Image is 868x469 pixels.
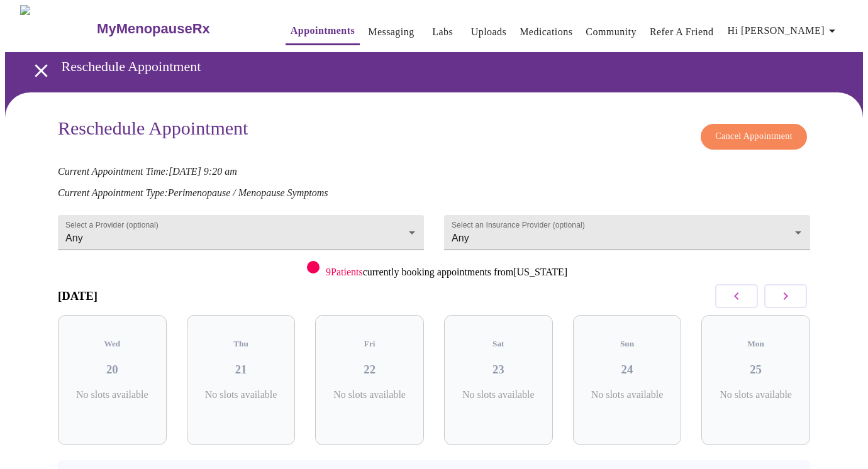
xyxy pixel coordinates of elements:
[96,7,260,51] a: MyMenopauseRx
[645,19,719,45] button: Refer a Friend
[432,23,453,41] a: Labs
[58,289,97,303] h3: [DATE]
[466,19,512,45] button: Uploads
[423,19,463,45] button: Labs
[454,339,543,349] h5: Sat
[368,23,414,41] a: Messaging
[20,5,96,52] img: MyMenopauseRx Logo
[325,389,414,400] p: No slots available
[471,23,507,41] a: Uploads
[363,19,419,45] button: Messaging
[454,363,543,377] h3: 23
[326,267,363,277] span: 9 Patients
[583,339,672,349] h5: Sun
[650,23,714,41] a: Refer a Friend
[711,389,800,400] p: No slots available
[326,267,567,278] p: currently booking appointments from [US_STATE]
[715,129,793,145] span: Cancel Appointment
[444,215,810,250] div: Any
[701,124,807,150] button: Cancel Appointment
[197,339,286,349] h5: Thu
[62,58,798,75] h3: Reschedule Appointment
[58,118,248,143] h3: Reschedule Appointment
[325,363,414,377] h3: 22
[286,18,360,45] button: Appointments
[723,18,845,43] button: Hi [PERSON_NAME]
[68,363,157,377] h3: 20
[58,187,328,198] em: Current Appointment Type: Perimenopause / Menopause Symptoms
[68,389,157,400] p: No slots available
[197,363,286,377] h3: 21
[291,22,355,40] a: Appointments
[454,389,543,400] p: No slots available
[728,22,840,40] span: Hi [PERSON_NAME]
[68,339,157,349] h5: Wed
[711,363,800,377] h3: 25
[581,19,642,45] button: Community
[197,389,286,400] p: No slots available
[325,339,414,349] h5: Fri
[58,215,424,250] div: Any
[583,389,672,400] p: No slots available
[97,21,210,37] h3: MyMenopauseRx
[520,23,572,41] a: Medications
[583,363,672,377] h3: 24
[58,166,237,177] em: Current Appointment Time: [DATE] 9:20 am
[586,23,637,41] a: Community
[23,52,60,89] button: open drawer
[711,339,800,349] h5: Mon
[515,19,577,45] button: Medications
